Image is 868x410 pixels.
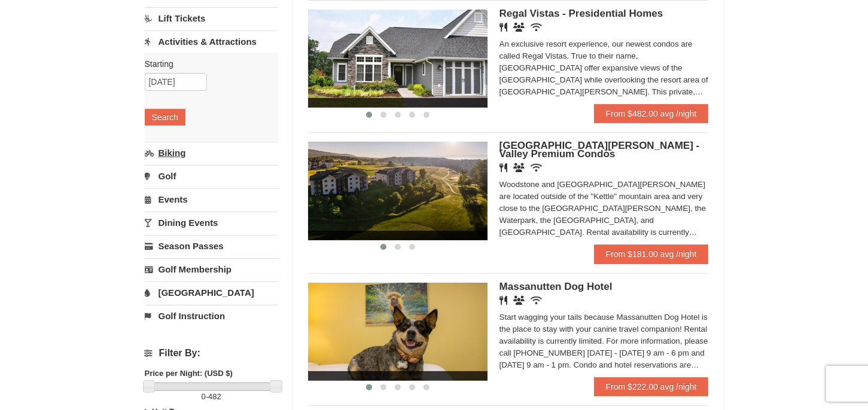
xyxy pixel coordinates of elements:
[594,104,709,123] a: From $482.00 avg /night
[513,23,525,32] i: Banquet Facilities
[500,296,507,305] i: Restaurant
[145,258,278,280] a: Golf Membership
[145,348,278,359] h4: Filter By:
[500,179,709,238] div: Woodstone and [GEOGRAPHIC_DATA][PERSON_NAME] are located outside of the "Kettle" mountain area an...
[513,296,525,305] i: Banquet Facilities
[500,8,663,19] span: Regal Vistas - Presidential Homes
[202,392,206,401] span: 0
[500,23,507,32] i: Restaurant
[531,163,542,172] i: Wireless Internet (free)
[145,212,278,234] a: Dining Events
[500,311,709,371] div: Start wagging your tails because Massanutten Dog Hotel is the place to stay with your canine trav...
[208,392,221,401] span: 482
[594,377,709,396] a: From $222.00 avg /night
[145,142,278,164] a: Biking
[145,305,278,327] a: Golf Instruction
[531,296,542,305] i: Wireless Internet (free)
[145,391,278,403] label: -
[500,140,700,160] span: [GEOGRAPHIC_DATA][PERSON_NAME] - Valley Premium Condos
[145,30,278,53] a: Activities & Attractions
[594,244,709,264] a: From $181.00 avg /night
[145,165,278,187] a: Golf
[500,38,709,98] div: An exclusive resort experience, our newest condos are called Regal Vistas. True to their name, [G...
[500,163,507,172] i: Restaurant
[145,188,278,210] a: Events
[513,163,525,172] i: Banquet Facilities
[500,281,613,292] span: Massanutten Dog Hotel
[145,369,233,378] strong: Price per Night: (USD $)
[145,58,269,70] label: Starting
[145,7,278,29] a: Lift Tickets
[145,282,278,304] a: [GEOGRAPHIC_DATA]
[145,235,278,257] a: Season Passes
[145,109,185,126] button: Search
[531,23,542,32] i: Wireless Internet (free)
